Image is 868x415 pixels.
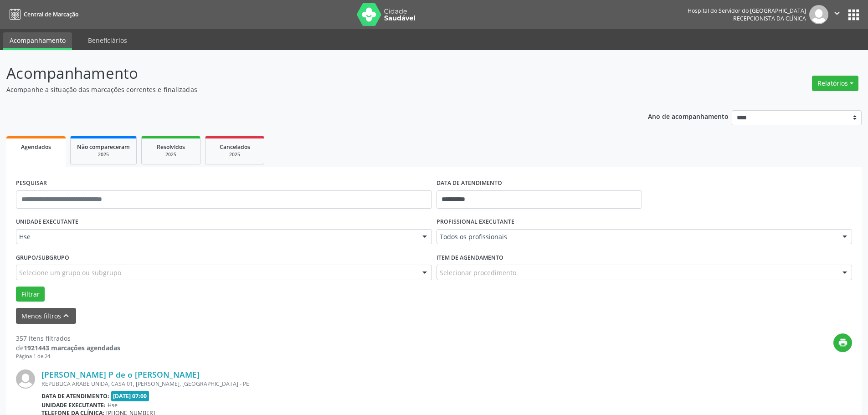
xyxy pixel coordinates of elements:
[440,232,834,241] span: Todos os profissionais
[82,32,134,48] a: Beneficiários
[212,151,257,158] div: 2025
[6,85,605,94] p: Acompanhe a situação das marcações correntes e finalizadas
[16,308,76,324] button: Menos filtroskeyboard_arrow_up
[437,176,502,190] label: DATA DE ATENDIMENTO
[19,232,413,241] span: Hse
[16,215,78,229] label: UNIDADE EXECUTANTE
[838,338,848,348] i: print
[6,62,605,85] p: Acompanhamento
[148,151,194,158] div: 2025
[21,143,51,151] span: Agendados
[16,369,35,389] img: img
[41,401,106,409] b: Unidade executante:
[688,7,806,15] div: Hospital do Servidor do [GEOGRAPHIC_DATA]
[16,333,120,343] div: 357 itens filtrados
[108,401,118,409] span: Hse
[41,369,200,379] a: [PERSON_NAME] P de o [PERSON_NAME]
[220,143,250,151] span: Cancelados
[16,343,120,353] div: de
[24,343,120,352] strong: 1921443 marcações agendadas
[832,8,842,18] i: 
[812,76,858,91] button: Relatórios
[828,5,846,24] button: 
[437,251,503,265] label: Item de agendamento
[16,353,120,360] div: Página 1 de 24
[77,143,130,151] span: Não compareceram
[846,7,862,23] button: apps
[16,251,69,265] label: Grupo/Subgrupo
[19,268,121,277] span: Selecione um grupo ou subgrupo
[6,7,78,22] a: Central de Marcação
[648,110,729,122] p: Ano de acompanhamento
[24,10,78,18] span: Central de Marcação
[833,333,852,352] button: print
[41,392,109,400] b: Data de atendimento:
[733,15,806,22] span: Recepcionista da clínica
[440,268,516,277] span: Selecionar procedimento
[111,391,149,401] span: [DATE] 07:00
[16,176,47,190] label: PESQUISAR
[437,215,514,229] label: PROFISSIONAL EXECUTANTE
[809,5,828,24] img: img
[157,143,185,151] span: Resolvidos
[41,380,715,388] div: REPUBLICA ARABE UNIDA, CASA 01, [PERSON_NAME], [GEOGRAPHIC_DATA] - PE
[3,32,72,50] a: Acompanhamento
[77,151,130,158] div: 2025
[16,287,45,302] button: Filtrar
[61,311,71,321] i: keyboard_arrow_up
